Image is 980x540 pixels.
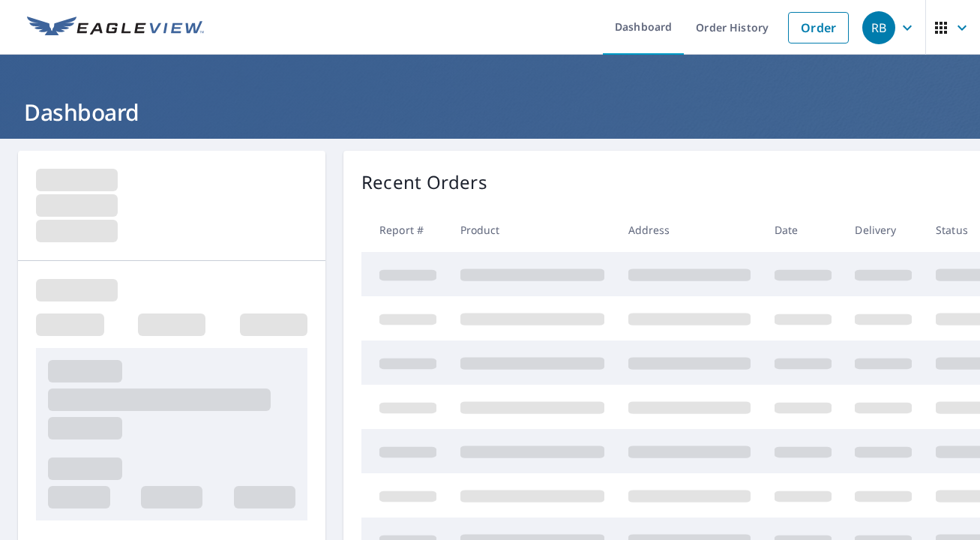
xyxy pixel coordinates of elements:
a: Order [788,12,849,43]
th: Report # [361,208,448,252]
th: Date [763,208,844,252]
h1: Dashboard [18,97,962,127]
p: Recent Orders [361,169,487,196]
div: RB [862,11,895,44]
th: Address [616,208,763,252]
img: EV Logo [27,16,204,39]
th: Delivery [843,208,924,252]
th: Product [448,208,616,252]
